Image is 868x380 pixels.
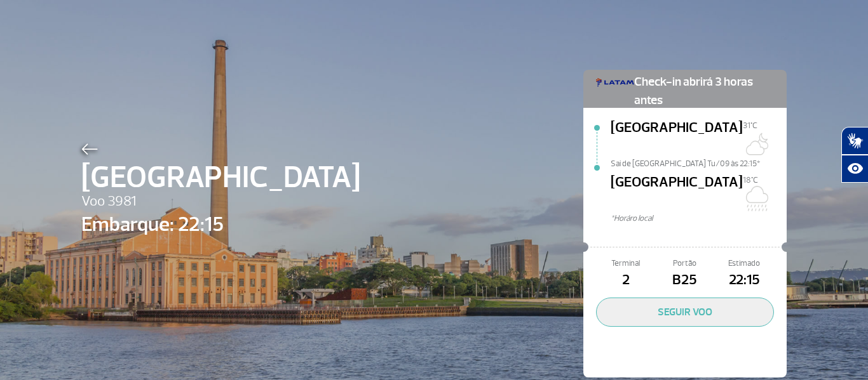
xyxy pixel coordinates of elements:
span: Check-in abrirá 3 horas antes [634,70,774,110]
button: Abrir recursos assistivos. [841,155,868,183]
div: Plugin de acessibilidade da Hand Talk. [841,127,868,183]
button: Abrir tradutor de língua de sinais. [841,127,868,155]
span: Embarque: 22:15 [81,209,360,240]
span: B25 [655,270,714,291]
span: Sai de [GEOGRAPHIC_DATA] Tu/09 às 22:15* [611,158,787,167]
img: Chuvoso [743,186,768,211]
span: 2 [596,270,655,291]
span: 18°C [743,175,758,185]
img: Algumas nuvens [743,131,768,157]
span: [GEOGRAPHIC_DATA] [611,117,743,158]
span: Voo 3981 [81,191,360,213]
button: SEGUIR VOO [596,298,774,327]
span: [GEOGRAPHIC_DATA] [81,155,360,200]
span: 31°C [743,121,757,131]
span: Terminal [596,258,655,270]
span: Estimado [715,258,774,270]
span: *Horáro local [611,213,787,225]
span: Portão [655,258,714,270]
span: 22:15 [715,270,774,291]
span: [GEOGRAPHIC_DATA] [611,172,743,213]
